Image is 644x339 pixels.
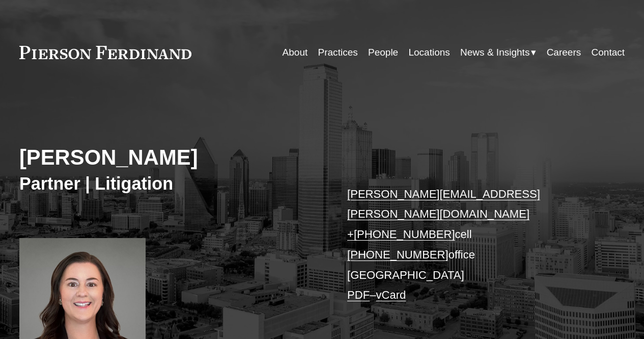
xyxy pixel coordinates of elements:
h3: Partner | Litigation [19,173,322,194]
span: News & Insights [460,44,529,61]
a: People [368,43,398,62]
a: vCard [376,289,406,301]
a: Practices [318,43,358,62]
a: About [283,43,308,62]
a: PDF [347,289,370,301]
a: [PHONE_NUMBER] [347,248,449,261]
a: Contact [592,43,625,62]
a: + [347,228,354,241]
h2: [PERSON_NAME] [19,145,322,171]
a: folder dropdown [460,43,536,62]
a: [PERSON_NAME][EMAIL_ADDRESS][PERSON_NAME][DOMAIN_NAME] [347,188,540,221]
a: Locations [408,43,450,62]
a: [PHONE_NUMBER] [354,228,455,241]
a: Careers [547,43,581,62]
p: cell office [GEOGRAPHIC_DATA] – [347,184,599,305]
